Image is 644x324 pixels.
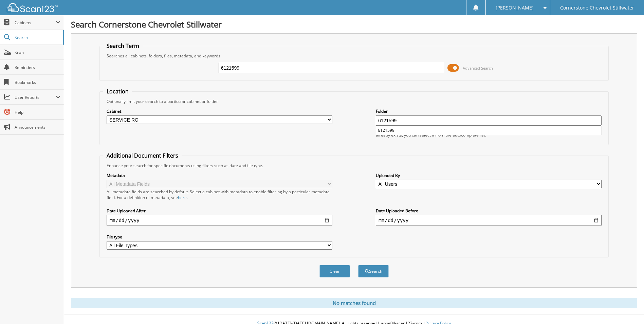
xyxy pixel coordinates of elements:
div: All metadata fields are searched by default. Select a cabinet with metadata to enable filtering b... [107,189,332,200]
label: Folder [376,108,602,114]
span: [PERSON_NAME] [496,6,534,10]
label: Date Uploaded Before [376,208,602,214]
button: Search [358,265,389,277]
span: Scan [15,50,60,55]
span: Cabinets [15,20,56,25]
label: Cabinet [107,108,332,114]
li: 6121599 [376,126,601,135]
label: Metadata [107,173,332,178]
label: File type [107,234,332,240]
legend: Search Term [103,42,143,50]
span: Cornerstone Chevrolet Stillwater [560,6,634,10]
div: No matches found [71,298,637,308]
h1: Search Cornerstone Chevrolet Stillwater [71,19,637,30]
span: Bookmarks [15,79,60,85]
a: here [178,195,187,200]
iframe: Chat Widget [610,291,644,324]
div: Searches all cabinets, folders, files, metadata, and keywords [103,53,605,59]
img: scan123-logo-white.svg [7,3,58,12]
input: start [107,215,332,226]
label: Date Uploaded After [107,208,332,214]
input: end [376,215,602,226]
span: Announcements [15,124,60,130]
button: Clear [319,265,350,277]
span: User Reports [15,94,56,100]
span: Search [15,35,59,40]
div: Optionally limit your search to a particular cabinet or folder [103,98,605,104]
label: Uploaded By [376,173,602,178]
legend: Location [103,88,132,95]
div: Enhance your search for specific documents using filters such as date and file type. [103,163,605,168]
span: Help [15,109,60,115]
span: Reminders [15,65,60,70]
span: Advanced Search [463,66,493,71]
legend: Additional Document Filters [103,152,182,159]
